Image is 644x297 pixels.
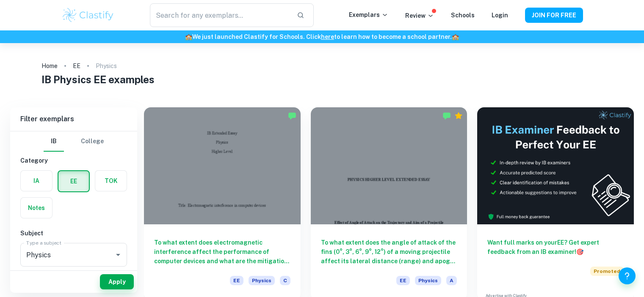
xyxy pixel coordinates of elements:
[487,238,624,256] h6: Want full marks on your EE ? Get expert feedback from an IB examiner!
[95,171,127,191] button: TOK
[112,249,124,261] button: Open
[61,7,115,24] img: Clastify logo
[321,33,334,40] a: here
[446,276,457,285] span: A
[451,12,475,19] a: Schools
[100,274,134,289] button: Apply
[96,61,117,71] p: Physics
[321,238,457,266] h6: To what extent does the angle of attack of the fins (0°, 3°, 6°, 9°, 12°) of a moving projectile ...
[185,33,192,40] span: 🏫
[26,239,61,246] label: Type a subject
[150,3,290,27] input: Search for any exemplars...
[2,32,642,41] h6: We just launched Clastify for Schools. Click to learn how to become a school partner.
[454,112,463,120] div: Premium
[619,267,636,284] button: Help and Feedback
[405,11,434,20] p: Review
[249,276,275,285] span: Physics
[280,276,290,285] span: C
[44,131,64,152] button: IB
[396,276,410,285] span: EE
[20,156,127,165] h6: Category
[81,131,104,152] button: College
[154,238,290,266] h6: To what extent does electromagnetic interference affect the performance of computer devices and w...
[20,229,127,238] h6: Subject
[415,276,441,285] span: Physics
[477,107,634,224] img: Thumbnail
[21,198,52,218] button: Notes
[44,131,104,152] div: Filter type choice
[41,60,58,72] a: Home
[58,171,89,191] button: EE
[576,248,583,255] span: 🎯
[73,60,80,72] a: EE
[492,12,508,19] a: Login
[452,33,459,40] span: 🏫
[442,112,451,120] img: Marked
[41,72,603,87] h1: IB Physics EE examples
[525,8,583,23] button: JOIN FOR FREE
[288,112,296,120] img: Marked
[230,276,243,285] span: EE
[21,171,52,191] button: IA
[10,107,137,131] h6: Filter exemplars
[590,267,624,276] span: Promoted
[349,10,388,19] p: Exemplars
